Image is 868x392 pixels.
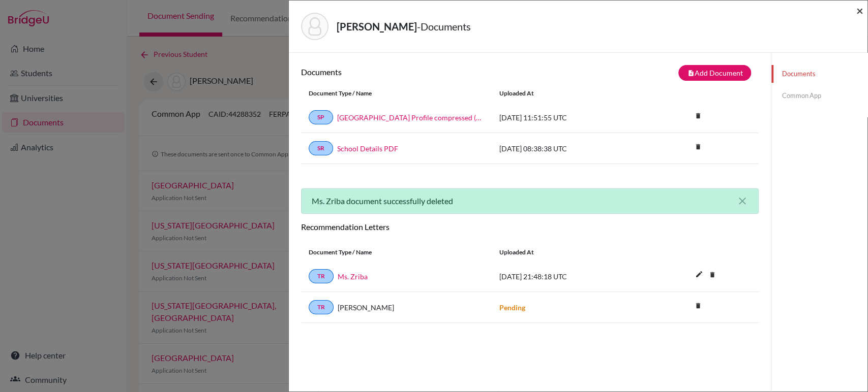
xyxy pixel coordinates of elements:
[309,300,334,314] a: TR
[690,298,705,313] i: delete
[492,248,644,257] div: Uploaded at
[678,65,751,81] button: note_addAdd Document
[704,269,720,282] a: delete
[301,248,492,257] div: Document Type / Name
[309,269,334,283] a: TR
[690,108,705,123] i: delete
[492,89,644,98] div: Uploaded at
[691,266,707,282] i: edit
[337,20,417,32] strong: [PERSON_NAME]
[492,143,644,154] div: [DATE] 08:38:38 UTC
[301,188,759,214] div: Ms. Zriba document successfully deleted
[687,70,694,77] i: note_add
[338,271,368,282] a: Ms. Zriba
[337,112,484,123] a: [GEOGRAPHIC_DATA] Profile compressed (2025-26).school_wide
[499,303,525,312] strong: Pending
[771,87,867,105] a: Common App
[736,195,748,207] button: close
[492,112,644,123] div: [DATE] 11:51:55 UTC
[856,3,863,18] span: ×
[417,20,471,32] span: - Documents
[690,110,705,123] a: delete
[338,302,394,313] span: [PERSON_NAME]
[499,272,567,281] span: [DATE] 21:48:18 UTC
[856,5,863,17] button: Close
[337,143,398,154] a: School Details PDF
[690,141,705,154] a: delete
[301,89,492,98] div: Document Type / Name
[301,222,759,232] h6: Recommendation Letters
[690,139,705,154] i: delete
[771,65,867,83] a: Documents
[309,141,333,155] a: SR
[690,300,705,313] a: delete
[309,110,333,124] a: SP
[704,267,720,282] i: delete
[301,67,530,77] h6: Documents
[690,268,707,283] button: edit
